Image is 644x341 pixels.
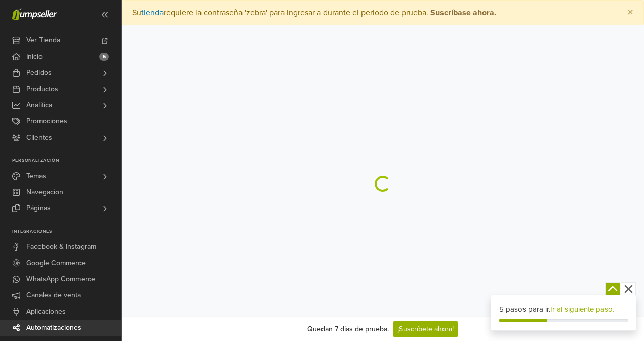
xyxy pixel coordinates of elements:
[26,287,81,304] span: Canales de venta
[26,304,66,320] span: Aplicaciones
[26,32,60,49] span: Ver Tienda
[26,113,67,130] span: Promociones
[26,97,52,113] span: Analítica
[26,200,51,217] span: Páginas
[550,305,614,314] a: Ir al siguiente paso.
[617,1,643,25] button: Close
[26,239,96,255] span: Facebook & Instagram
[393,321,458,337] a: ¡Suscríbete ahora!
[428,8,496,18] a: Suscríbase ahora.
[26,130,52,146] span: Clientes
[26,81,58,97] span: Productos
[26,168,46,184] span: Temas
[26,255,86,271] span: Google Commerce
[12,158,121,164] p: Personalización
[26,49,43,65] span: Inicio
[26,184,63,200] span: Navegacion
[627,5,633,20] span: ×
[499,304,628,315] div: 5 pasos para ir.
[99,53,109,61] span: 5
[12,229,121,235] p: Integraciones
[26,271,95,287] span: WhatsApp Commerce
[26,65,52,81] span: Pedidos
[141,8,164,18] a: tienda
[430,8,496,18] strong: Suscríbase ahora.
[307,324,389,334] div: Quedan 7 días de prueba.
[26,320,82,336] span: Automatizaciones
